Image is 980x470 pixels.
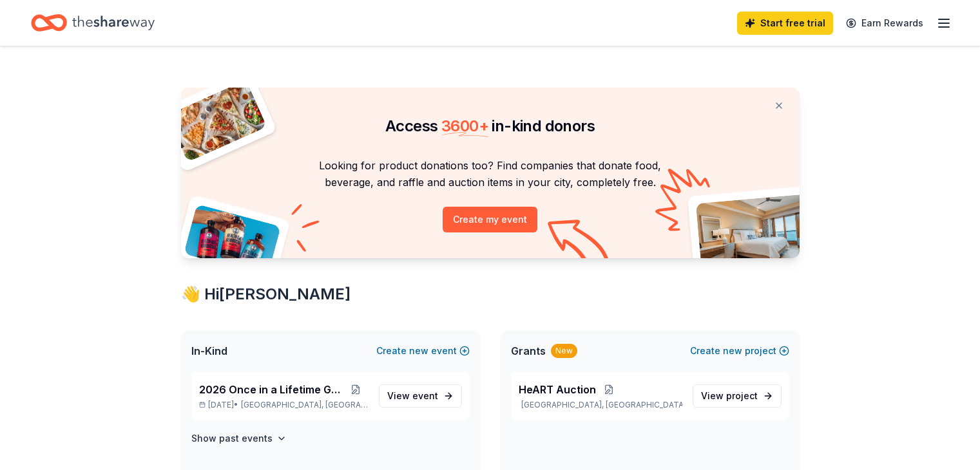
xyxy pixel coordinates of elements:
[199,400,369,410] p: [DATE] •
[166,80,267,162] img: Pizza
[737,12,833,35] a: Start free trial
[412,390,438,401] span: event
[548,220,612,268] img: Curvy arrow
[191,431,273,446] h4: Show past events
[511,343,546,359] span: Grants
[723,343,742,359] span: new
[409,343,428,359] span: new
[387,388,438,404] span: View
[441,117,488,135] span: 3600 +
[443,207,537,232] button: Create my event
[197,157,784,191] p: Looking for product donations too? Find companies that donate food, beverage, and raffle and auct...
[726,390,758,401] span: project
[31,8,155,38] a: Home
[551,344,577,358] div: New
[385,117,595,135] span: Access in-kind donors
[701,388,758,404] span: View
[199,382,343,397] span: 2026 Once in a Lifetime Gala
[191,431,287,446] button: Show past events
[181,284,800,305] div: 👋 Hi [PERSON_NAME]
[838,12,931,35] a: Earn Rewards
[690,343,789,359] button: Createnewproject
[379,384,462,408] a: View event
[693,384,782,408] a: View project
[519,382,596,397] span: HeART Auction
[519,400,682,410] p: [GEOGRAPHIC_DATA], [GEOGRAPHIC_DATA]
[241,400,368,410] span: [GEOGRAPHIC_DATA], [GEOGRAPHIC_DATA]
[191,343,227,359] span: In-Kind
[376,343,470,359] button: Createnewevent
